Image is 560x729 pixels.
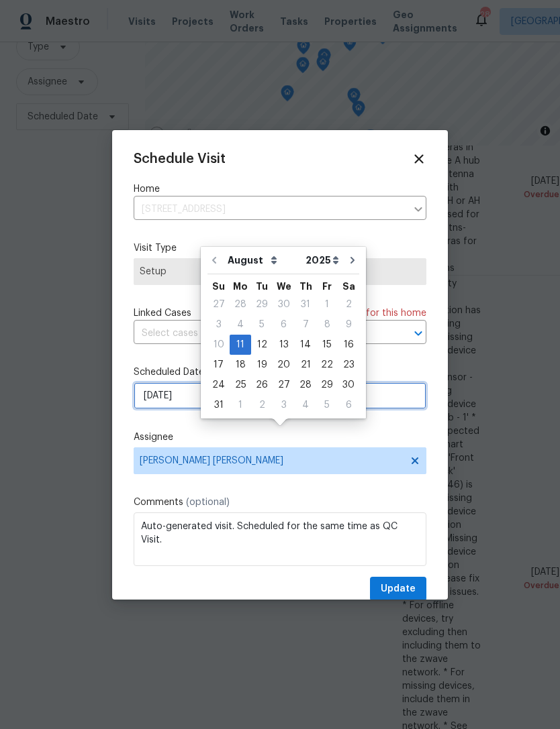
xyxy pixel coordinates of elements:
[134,199,406,220] input: Enter in an address
[273,335,295,354] div: 13
[251,396,273,414] div: 2
[295,376,316,394] div: 28
[338,355,359,374] div: 23
[207,335,230,355] div: Sun Aug 10 2025
[316,375,338,395] div: Fri Aug 29 2025
[412,152,426,166] span: Close
[338,375,359,395] div: Sat Aug 30 2025
[338,355,359,375] div: Sat Aug 23 2025
[316,315,338,335] div: Fri Aug 08 2025
[230,335,251,355] div: Mon Aug 11 2025
[207,375,230,395] div: Sun Aug 24 2025
[273,294,295,315] div: Wed Jul 30 2025
[230,355,251,374] div: 18
[273,376,295,394] div: 27
[409,324,428,343] button: Open
[338,395,359,415] div: Sat Sep 06 2025
[273,295,295,314] div: 30
[251,355,273,375] div: Tue Aug 19 2025
[295,396,316,414] div: 4
[134,323,389,344] input: Select cases
[134,182,426,196] label: Home
[251,315,273,335] div: Tue Aug 05 2025
[230,375,251,395] div: Mon Aug 25 2025
[251,335,273,355] div: Tue Aug 12 2025
[134,496,426,509] label: Comments
[230,355,251,375] div: Mon Aug 18 2025
[295,295,316,314] div: 31
[207,355,230,375] div: Sun Aug 17 2025
[207,335,230,354] div: 10
[342,247,363,274] button: Go to next month
[134,512,426,566] textarea: Auto-generated visit. Scheduled for the same time as QC Visit.
[230,335,251,354] div: 11
[207,294,230,315] div: Sun Jul 27 2025
[251,294,273,315] div: Tue Jul 29 2025
[316,295,338,314] div: 1
[207,295,230,314] div: 27
[322,282,332,291] abbr: Friday
[295,335,316,355] div: Thu Aug 14 2025
[295,395,316,415] div: Thu Sep 04 2025
[134,382,426,409] input: M/D/YYYY
[207,396,230,414] div: 31
[342,282,355,291] abbr: Saturday
[186,498,230,507] span: (optional)
[381,581,416,598] span: Update
[273,355,295,375] div: Wed Aug 20 2025
[295,355,316,374] div: 21
[134,366,426,379] label: Scheduled Date
[251,295,273,314] div: 29
[230,396,251,414] div: 1
[316,355,338,374] div: 22
[230,295,251,314] div: 28
[251,375,273,395] div: Tue Aug 26 2025
[338,315,359,335] div: Sat Aug 09 2025
[230,294,251,315] div: Mon Jul 28 2025
[295,335,316,354] div: 14
[273,315,295,335] div: Wed Aug 06 2025
[316,335,338,354] div: 15
[212,282,225,291] abbr: Sunday
[338,295,359,314] div: 2
[134,306,191,320] span: Linked Cases
[207,315,230,334] div: 3
[302,250,342,270] select: Year
[273,355,295,374] div: 20
[277,282,291,291] abbr: Wednesday
[207,355,230,374] div: 17
[338,376,359,394] div: 30
[338,335,359,355] div: Sat Aug 16 2025
[295,315,316,335] div: Thu Aug 07 2025
[273,315,295,334] div: 6
[134,241,426,255] label: Visit Type
[273,335,295,355] div: Wed Aug 13 2025
[295,294,316,315] div: Thu Jul 31 2025
[134,152,226,166] span: Schedule Visit
[273,395,295,415] div: Wed Sep 03 2025
[251,355,273,374] div: 19
[316,395,338,415] div: Fri Sep 05 2025
[230,376,251,394] div: 25
[370,577,426,602] button: Update
[316,396,338,414] div: 5
[273,396,295,414] div: 3
[338,396,359,414] div: 6
[207,395,230,415] div: Sun Aug 31 2025
[140,455,403,466] span: [PERSON_NAME] [PERSON_NAME]
[230,315,251,334] div: 4
[316,315,338,334] div: 8
[338,335,359,354] div: 16
[224,250,302,270] select: Month
[299,282,312,291] abbr: Thursday
[273,375,295,395] div: Wed Aug 27 2025
[251,315,273,334] div: 5
[251,376,273,394] div: 26
[295,315,316,334] div: 7
[233,282,248,291] abbr: Monday
[316,294,338,315] div: Fri Aug 01 2025
[295,355,316,375] div: Thu Aug 21 2025
[316,335,338,355] div: Fri Aug 15 2025
[207,315,230,335] div: Sun Aug 03 2025
[316,376,338,394] div: 29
